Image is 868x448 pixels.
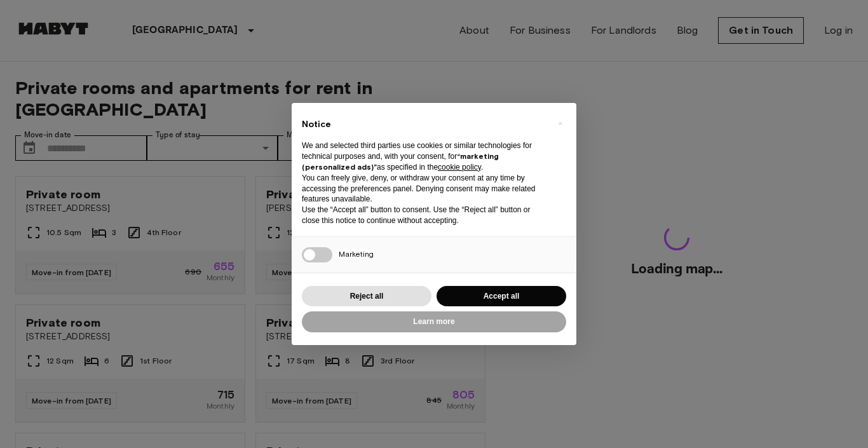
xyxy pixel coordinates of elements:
span: × [558,116,562,131]
p: We and selected third parties use cookies or similar technologies for technical purposes and, wit... [302,140,546,172]
button: Reject all [302,286,431,307]
button: Accept all [437,286,566,307]
p: Use the “Accept all” button to consent. Use the “Reject all” button or close this notice to conti... [302,205,546,226]
a: cookie policy [438,163,481,172]
h2: Notice [302,118,546,131]
button: Close this notice [550,113,570,133]
span: Marketing [339,249,374,259]
strong: “marketing (personalized ads)” [302,151,499,172]
button: Learn more [302,311,566,332]
p: You can freely give, deny, or withdraw your consent at any time by accessing the preferences pane... [302,173,546,205]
